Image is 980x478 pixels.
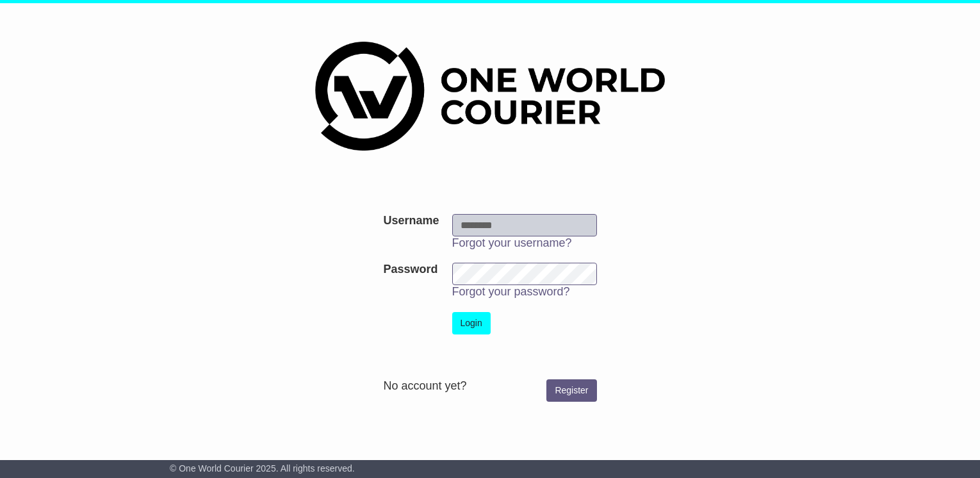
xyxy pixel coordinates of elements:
[315,42,665,151] img: One World
[452,285,570,298] a: Forgot your password?
[383,214,439,228] label: Username
[452,312,491,334] button: Login
[170,463,355,474] span: © One World Courier 2025. All rights reserved.
[383,379,596,393] div: No account yet?
[383,263,437,277] label: Password
[452,236,572,249] a: Forgot your username?
[546,379,596,402] a: Register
